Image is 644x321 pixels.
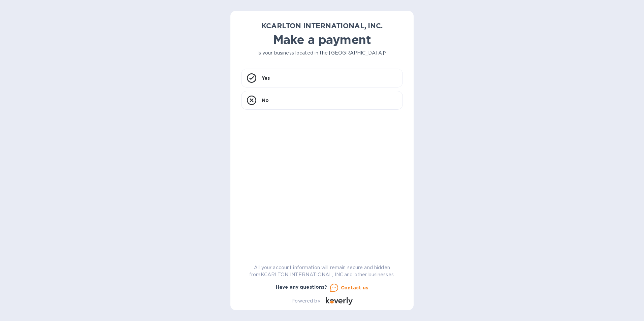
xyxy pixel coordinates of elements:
[262,97,269,104] p: No
[241,49,403,57] p: Is your business located in the [GEOGRAPHIC_DATA]?
[241,33,403,47] h1: Make a payment
[262,75,270,81] p: Yes
[276,284,327,290] b: Have any questions?
[241,264,403,278] p: All your account information will remain secure and hidden from KCARLTON INTERNATIONAL, INC. and ...
[341,285,368,290] u: Contact us
[261,22,382,30] b: KCARLTON INTERNATIONAL, INC.
[291,297,320,305] p: Powered by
